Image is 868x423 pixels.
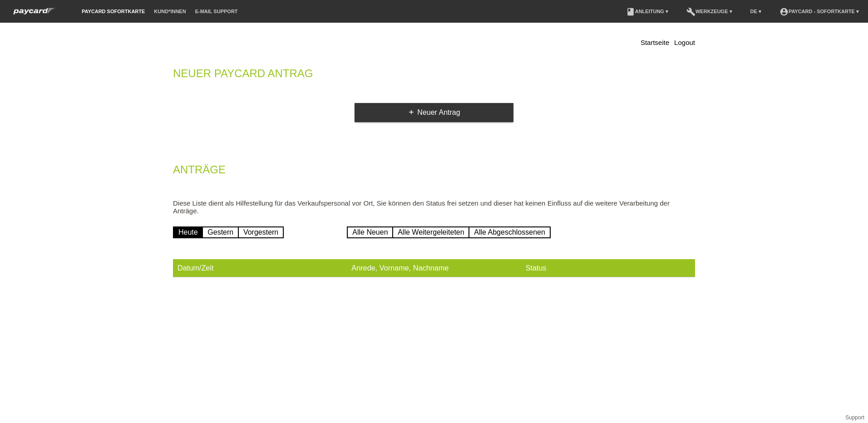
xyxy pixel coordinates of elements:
[238,226,284,238] a: Vorgestern
[469,226,551,238] a: Alle Abgeschlossenen
[77,9,149,14] a: paycard Sofortkarte
[173,165,695,179] h2: Anträge
[746,9,766,14] a: DE ▾
[191,9,242,14] a: E-Mail Support
[641,39,669,46] a: Startseite
[149,9,190,14] a: Kund*innen
[521,259,695,277] th: Status
[173,199,695,215] p: Diese Liste dient als Hilfestellung für das Verkaufspersonal vor Ort, Sie können den Status frei ...
[173,259,347,277] th: Datum/Zeit
[775,9,863,14] a: account_circlepaycard - Sofortkarte ▾
[626,7,635,16] i: book
[845,414,864,421] a: Support
[682,9,737,14] a: buildWerkzeuge ▾
[686,7,695,16] i: build
[347,259,521,277] th: Anrede, Vorname, Nachname
[9,6,59,16] img: paycard Sofortkarte
[9,10,59,17] a: paycard Sofortkarte
[408,108,415,116] i: add
[173,69,695,83] h2: Neuer Paycard Antrag
[347,226,393,238] a: Alle Neuen
[674,39,695,46] a: Logout
[621,9,673,14] a: bookAnleitung ▾
[392,226,469,238] a: Alle Weitergeleiteten
[779,7,789,16] i: account_circle
[202,226,239,238] a: Gestern
[355,103,513,122] a: addNeuer Antrag
[173,226,203,238] a: Heute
